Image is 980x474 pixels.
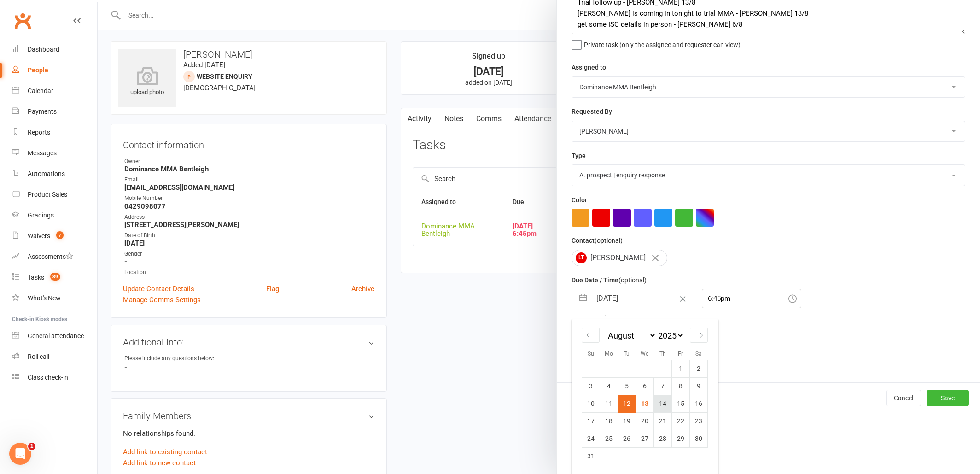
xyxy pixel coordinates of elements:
[678,351,683,357] small: Fr
[672,395,690,412] td: Friday, August 15, 2025
[576,252,587,263] span: LT
[572,250,667,266] div: [PERSON_NAME]
[600,430,618,447] td: Monday, August 25, 2025
[28,211,54,219] div: Gradings
[12,164,97,184] a: Automations
[28,129,50,136] div: Reports
[572,106,612,117] label: Requested By
[12,226,97,246] a: Waivers 7
[572,275,647,285] label: Due Date / Time
[636,412,654,430] td: Wednesday, August 20, 2025
[690,430,708,447] td: Saturday, August 30, 2025
[600,377,618,395] td: Monday, August 4, 2025
[672,360,690,377] td: Friday, August 1, 2025
[636,430,654,447] td: Wednesday, August 27, 2025
[582,395,600,412] td: Sunday, August 10, 2025
[672,430,690,447] td: Friday, August 29, 2025
[11,9,34,32] a: Clubworx
[582,328,600,343] div: Move backward to switch to the previous month.
[618,276,647,284] small: (optional)
[28,232,50,240] div: Waivers
[12,367,97,388] a: Class kiosk mode
[618,430,636,447] td: Tuesday, August 26, 2025
[654,377,672,395] td: Thursday, August 7, 2025
[12,184,97,205] a: Product Sales
[695,351,702,357] small: Sa
[600,395,618,412] td: Monday, August 11, 2025
[572,317,625,327] label: Email preferences
[588,351,594,357] small: Su
[12,326,97,346] a: General attendance kiosk mode
[582,430,600,447] td: Sunday, August 24, 2025
[690,395,708,412] td: Saturday, August 16, 2025
[636,377,654,395] td: Wednesday, August 6, 2025
[28,294,61,302] div: What's New
[641,351,648,357] small: We
[28,191,67,198] div: Product Sales
[12,101,97,122] a: Payments
[886,390,921,406] button: Cancel
[618,377,636,395] td: Tuesday, August 5, 2025
[690,377,708,395] td: Saturday, August 9, 2025
[618,395,636,412] td: Selected. Tuesday, August 12, 2025
[50,273,60,281] span: 39
[12,39,97,60] a: Dashboard
[572,195,587,205] label: Color
[690,328,708,343] div: Move forward to switch to the next month.
[572,151,586,161] label: Type
[12,346,97,367] a: Roll call
[595,237,623,244] small: (optional)
[12,122,97,143] a: Reports
[12,205,97,226] a: Gradings
[12,267,97,288] a: Tasks 39
[12,60,97,81] a: People
[605,351,613,357] small: Mo
[582,377,600,395] td: Sunday, August 3, 2025
[12,246,97,267] a: Assessments
[28,66,48,74] div: People
[672,377,690,395] td: Friday, August 8, 2025
[654,430,672,447] td: Thursday, August 28, 2025
[28,332,84,339] div: General attendance
[584,38,741,48] span: Private task (only the assignee and requester can view)
[28,46,59,53] div: Dashboard
[28,253,73,260] div: Assessments
[56,231,64,239] span: 7
[9,443,31,465] iframe: Intercom live chat
[624,351,630,357] small: Tu
[675,290,691,307] button: Clear Date
[28,353,49,360] div: Roll call
[659,351,666,357] small: Th
[672,412,690,430] td: Friday, August 22, 2025
[690,412,708,430] td: Saturday, August 23, 2025
[582,447,600,465] td: Sunday, August 31, 2025
[28,443,35,450] span: 1
[12,81,97,101] a: Calendar
[28,274,44,281] div: Tasks
[28,108,57,115] div: Payments
[690,360,708,377] td: Saturday, August 2, 2025
[600,412,618,430] td: Monday, August 18, 2025
[654,395,672,412] td: Thursday, August 14, 2025
[28,87,53,94] div: Calendar
[572,62,606,72] label: Assigned to
[582,412,600,430] td: Sunday, August 17, 2025
[28,149,57,157] div: Messages
[572,235,623,246] label: Contact
[927,390,969,406] button: Save
[654,412,672,430] td: Thursday, August 21, 2025
[12,288,97,309] a: What's New
[618,412,636,430] td: Tuesday, August 19, 2025
[28,374,68,381] div: Class check-in
[636,395,654,412] td: Wednesday, August 13, 2025
[12,143,97,164] a: Messages
[28,170,65,177] div: Automations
